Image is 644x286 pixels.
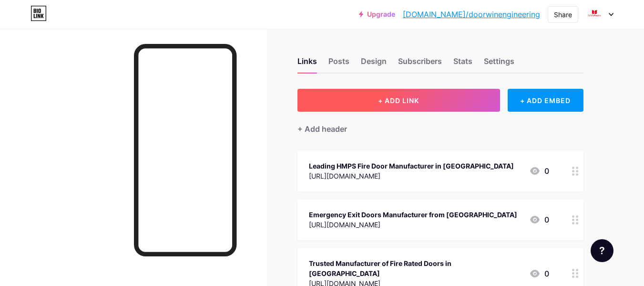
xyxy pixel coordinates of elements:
[453,55,472,73] div: Stats
[554,10,572,20] div: Share
[361,55,387,73] div: Design
[309,171,514,181] div: [URL][DOMAIN_NAME]
[297,123,347,135] div: + Add header
[359,11,395,18] a: Upgrade
[398,55,442,73] div: Subscribers
[328,55,349,73] div: Posts
[529,165,549,177] div: 0
[309,161,514,171] div: Leading HMPS Fire Door Manufacturer in [GEOGRAPHIC_DATA]
[529,268,549,279] div: 0
[297,89,500,112] button: + ADD LINK
[309,258,521,278] div: Trusted Manufacturer of Fire Rated Doors in [GEOGRAPHIC_DATA]
[403,9,540,20] a: [DOMAIN_NAME]/doorwinengineering
[309,220,517,230] div: [URL][DOMAIN_NAME]
[508,89,583,112] div: + ADD EMBED
[378,96,419,105] span: + ADD LINK
[309,210,517,220] div: Emergency Exit Doors Manufacturer from [GEOGRAPHIC_DATA]
[484,55,514,73] div: Settings
[585,5,603,23] img: doorwinengineering
[529,214,549,225] div: 0
[297,55,317,73] div: Links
